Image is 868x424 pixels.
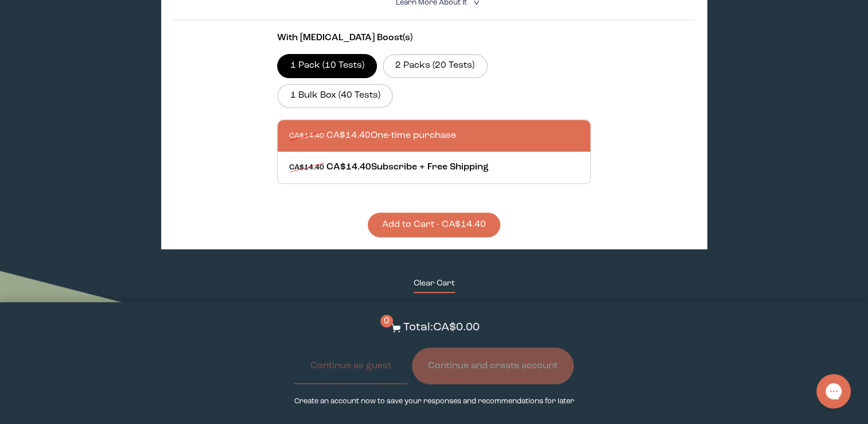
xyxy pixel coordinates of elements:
[414,277,455,293] button: Clear Cart
[403,319,480,336] p: Total: CA$0.00
[277,54,377,78] label: 1 Pack (10 Tests)
[277,32,591,45] p: With [MEDICAL_DATA] Boost(s)
[294,348,407,384] button: Continue as guest
[811,370,857,413] iframe: Gorgias live chat messenger
[383,54,488,78] label: 2 Packs (20 Tests)
[294,396,574,407] p: Create an account now to save your responses and recommendations for later
[277,84,393,108] label: 1 Bulk Box (40 Tests)
[412,348,574,384] button: Continue and create account
[368,213,500,237] button: Add to Cart - CA$14.40
[380,315,393,327] span: 0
